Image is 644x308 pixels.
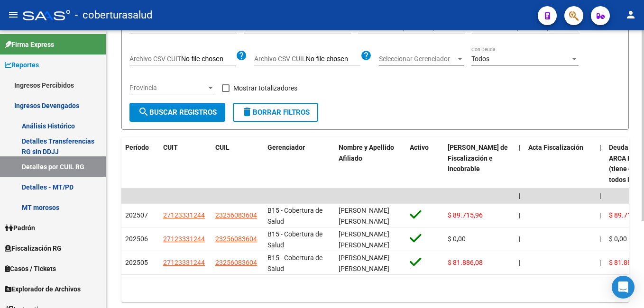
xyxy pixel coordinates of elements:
datatable-header-cell: Nombre y Apellido Afiliado [335,137,406,190]
span: $ 81.886,08 [609,259,644,266]
span: | [519,259,520,266]
span: $ 89.715,96 [609,211,644,219]
span: Reportes [5,60,39,70]
span: Buscar Registros [138,108,217,117]
span: Activo [410,144,429,151]
span: 23256083604 [215,235,257,243]
span: CUIT [163,144,178,151]
span: 202507 [125,211,148,219]
span: | [599,235,601,243]
span: Provincia [129,84,206,92]
span: 27123331244 [163,259,205,266]
button: Borrar Filtros [233,103,318,122]
span: - coberturasalud [75,5,152,26]
span: Casos / Tickets [5,263,56,274]
span: 23256083604 [215,211,257,219]
span: 202505 [125,259,148,266]
span: 27123331244 [163,235,205,243]
span: B15 - Cobertura de Salud [267,207,322,225]
span: $ 89.715,96 [448,211,483,219]
span: B15 - Cobertura de Salud [267,230,322,249]
input: Archivo CSV CUIL [306,55,360,63]
span: Gerenciador [267,144,305,151]
span: $ 0,00 [448,235,466,243]
span: | [599,192,601,199]
span: | [599,144,601,151]
span: [PERSON_NAME] [PERSON_NAME] [339,230,389,249]
span: Archivo CSV CUIT [129,55,181,63]
datatable-header-cell: Gerenciador [264,137,335,190]
mat-icon: help [236,50,247,61]
datatable-header-cell: | [596,137,605,190]
datatable-header-cell: Acta Fiscalización [524,137,596,190]
span: | [599,211,601,219]
datatable-header-cell: Deuda Bruta Neto de Fiscalización e Incobrable [444,137,515,190]
datatable-header-cell: Período [121,137,159,190]
span: [PERSON_NAME] de Fiscalización e Incobrable [448,144,508,173]
span: Acta Fiscalización [528,144,583,151]
mat-icon: search [138,106,149,118]
span: [PERSON_NAME] [PERSON_NAME] [339,207,389,225]
span: Explorador de Archivos [5,284,81,294]
span: Firma Express [5,39,54,50]
span: 27123331244 [163,211,205,219]
span: $ 81.886,08 [448,259,483,266]
span: $ 0,00 [609,235,627,243]
span: [PERSON_NAME] [PERSON_NAME] [339,254,389,272]
datatable-header-cell: | [515,137,524,190]
span: Mostrar totalizadores [233,82,297,94]
button: Buscar Registros [129,103,225,122]
input: Archivo CSV CUIT [181,55,236,63]
span: Borrar Filtros [241,108,310,117]
span: Nombre y Apellido Afiliado [339,144,394,162]
span: CUIL [215,144,230,151]
mat-icon: menu [8,9,19,20]
span: Todos [471,55,489,63]
span: | [519,211,520,219]
span: 23256083604 [215,259,257,266]
span: Padrón [5,223,35,233]
span: Archivo CSV CUIL [254,55,306,63]
span: Período [125,144,149,151]
span: | [599,259,601,266]
span: Fiscalización RG [5,243,62,254]
datatable-header-cell: CUIT [159,137,212,190]
mat-icon: help [360,50,372,61]
span: | [519,235,520,243]
datatable-header-cell: CUIL [212,137,264,190]
mat-icon: person [625,9,636,20]
datatable-header-cell: Activo [406,137,444,190]
span: Seleccionar Gerenciador [379,55,456,63]
mat-icon: delete [241,106,253,118]
span: | [519,144,521,151]
span: B15 - Cobertura de Salud [267,254,322,272]
div: Open Intercom Messenger [612,276,635,299]
span: | [519,192,521,199]
span: 202506 [125,235,148,243]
